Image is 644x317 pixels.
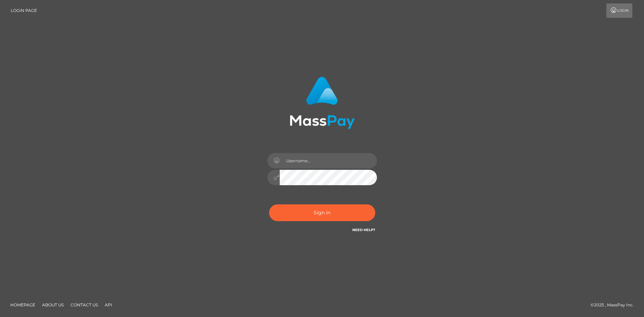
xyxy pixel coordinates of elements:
img: MassPay Login [290,77,355,129]
a: About Us [39,300,66,310]
a: Login [606,3,632,18]
input: Username... [280,153,377,168]
a: Homepage [8,300,38,310]
a: Contact Us [68,300,101,310]
a: Login Page [11,3,37,18]
button: Sign in [269,204,375,221]
a: API [102,300,115,310]
a: Need Help? [352,228,375,232]
div: © 2025 , MassPay Inc. [591,301,639,309]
